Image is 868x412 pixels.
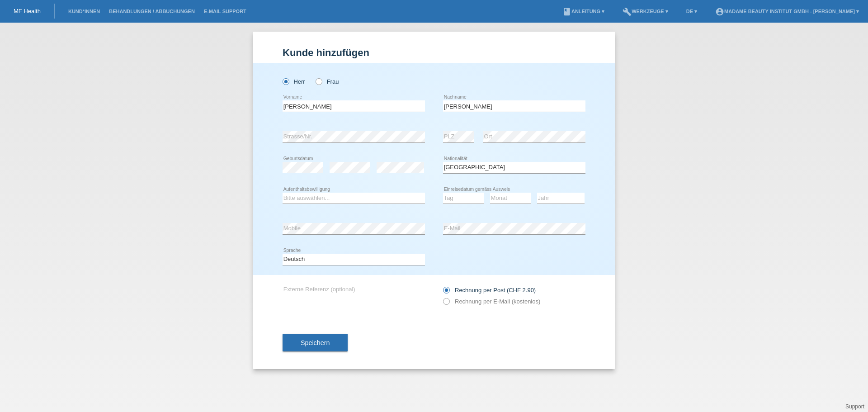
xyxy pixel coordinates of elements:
[301,339,330,346] span: Speichern
[682,9,702,14] a: DE ▾
[443,298,449,309] input: Rechnung per E-Mail (kostenlos)
[558,9,609,14] a: bookAnleitung ▾
[316,78,321,84] input: Frau
[623,7,632,16] i: build
[64,9,104,14] a: Kund*innen
[283,334,348,351] button: Speichern
[283,78,288,84] input: Herr
[14,8,41,14] a: MF Health
[715,7,724,16] i: account_circle
[845,403,864,410] a: Support
[316,78,339,85] label: Frau
[711,9,863,14] a: account_circleMadame Beauty Institut GmbH - [PERSON_NAME] ▾
[104,9,199,14] a: Behandlungen / Abbuchungen
[443,298,540,305] label: Rechnung per E-Mail (kostenlos)
[283,47,585,58] h1: Kunde hinzufügen
[283,78,305,85] label: Herr
[199,9,251,14] a: E-Mail Support
[443,287,536,294] label: Rechnung per Post (CHF 2.90)
[618,9,673,14] a: buildWerkzeuge ▾
[443,287,449,298] input: Rechnung per Post (CHF 2.90)
[562,7,571,16] i: book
